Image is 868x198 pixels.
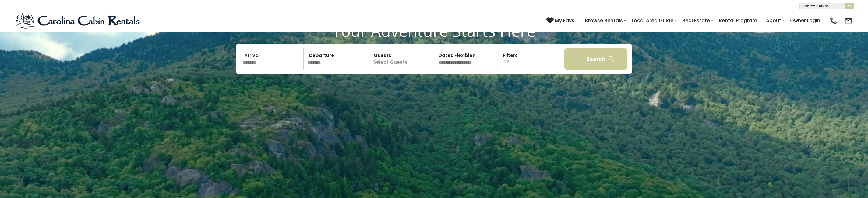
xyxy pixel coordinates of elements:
a: Rental Program [716,15,760,26]
img: phone-regular-black.png [829,16,838,25]
a: About [763,15,784,26]
a: My Favs [546,17,576,25]
button: Search [564,48,627,70]
a: Owner Login [787,15,823,26]
p: Select Guests [370,48,433,70]
img: Blue-2.png [15,12,142,30]
img: mail-regular-black.png [844,16,853,25]
a: Browse Rentals [582,15,626,26]
a: Real Estate [679,15,713,26]
img: search-regular-white.png [608,55,615,63]
a: Local Area Guide [629,15,676,26]
h1: Your Adventure Starts Here [5,21,863,40]
img: filter--v1.png [503,60,510,67]
span: My Favs [555,17,574,24]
